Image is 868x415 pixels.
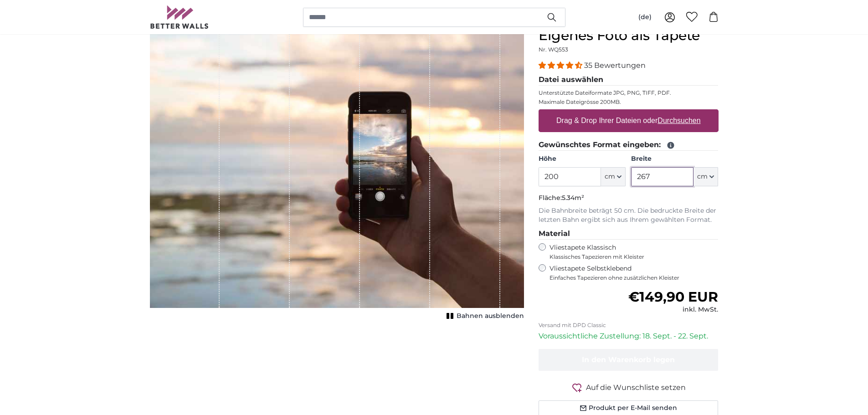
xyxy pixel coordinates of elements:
span: Auf die Wunschliste setzen [586,382,686,393]
span: In den Warenkorb legen [582,355,675,364]
button: (de) [631,9,659,26]
p: Maximale Dateigrösse 200MB. [539,98,719,106]
span: cm [605,172,615,181]
span: cm [697,172,708,181]
p: Fläche: [539,194,719,203]
p: Versand mit DPD Classic [539,322,719,329]
span: 4.34 stars [539,61,584,70]
button: cm [601,167,626,186]
span: Klassisches Tapezieren mit Kleister [550,253,711,261]
div: inkl. MwSt. [628,305,718,314]
label: Vliestapete Klassisch [550,243,711,261]
span: Einfaches Tapezieren ohne zusätzlichen Kleister [550,274,719,282]
legend: Material [539,228,719,240]
p: Unterstützte Dateiformate JPG, PNG, TIFF, PDF. [539,89,719,97]
h1: Eigenes Foto als Tapete [539,27,719,44]
label: Höhe [539,154,626,164]
p: Voraussichtliche Zustellung: 18. Sept. - 22. Sept. [539,331,719,342]
button: cm [693,167,718,186]
label: Breite [631,154,718,164]
span: Nr. WQ553 [539,46,568,53]
legend: Gewünschtes Format eingeben: [539,139,719,151]
div: 1 of 1 [150,27,524,323]
span: 5.34m² [562,194,584,202]
button: Bahnen ausblenden [444,310,524,323]
span: 35 Bewertungen [584,61,646,70]
button: In den Warenkorb legen [539,349,719,371]
label: Drag & Drop Ihrer Dateien oder [553,112,704,130]
span: €149,90 EUR [628,288,718,305]
img: Betterwalls [150,5,209,29]
p: Die Bahnbreite beträgt 50 cm. Die bedruckte Breite der letzten Bahn ergibt sich aus Ihrem gewählt... [539,206,719,225]
label: Vliestapete Selbstklebend [550,264,719,282]
legend: Datei auswählen [539,74,719,86]
u: Durchsuchen [657,117,700,124]
button: Auf die Wunschliste setzen [539,382,719,393]
span: Bahnen ausblenden [457,312,524,321]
